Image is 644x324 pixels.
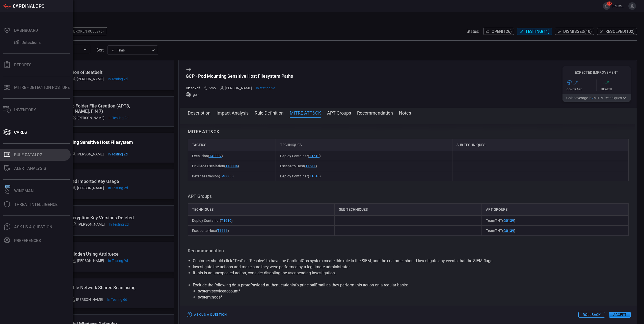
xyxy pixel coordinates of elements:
span: Aug 11, 2025 6:12 PM [109,222,129,226]
div: gcp [186,92,293,97]
button: Description [188,110,210,116]
a: TA0005 [220,174,232,178]
button: Impact Analysis [217,110,249,116]
div: Detections [21,40,41,45]
div: Windows - Files Hidden Using Attrib.exe [38,251,138,257]
li: Exclude the following data.protoPayload.authenticationInfo.principalEmail as they perform this ac... [193,282,624,300]
span: Execution ( ) [192,154,223,158]
div: Cards [14,130,27,135]
span: Deploy Container ( ) [192,219,233,223]
a: T1611 [305,164,316,168]
span: Aug 11, 2025 6:17 PM [109,116,128,120]
div: [PERSON_NAME] [72,116,104,120]
span: Defense Evasion ( ) [192,174,234,178]
span: Aug 11, 2025 6:08 PM [256,86,275,90]
span: Aug 04, 2025 10:49 AM [108,259,128,263]
h5: ID: cd7df [186,86,200,90]
div: Windows - Writeable Network Shares Scan using NetScan [38,285,138,295]
a: G0139 [503,229,514,233]
div: Ask Us A Question [14,225,52,229]
a: T1610 [221,219,231,223]
a: TA0002 [209,154,222,158]
div: APT Groups [482,203,629,215]
h3: APT Groups [188,193,629,199]
div: Wingman [14,188,34,193]
button: Ask Us a Question [186,311,228,319]
button: Open [82,46,89,53]
button: 15 [603,2,610,10]
span: Escape to Host ( ) [280,164,317,168]
span: Privilege Escalation ( ) [192,164,239,168]
div: Threat Intelligence [14,202,58,207]
div: GCP - Unauthorized Imported Key Usage [38,179,138,184]
div: Sub techniques [335,203,481,215]
div: Broken Rules (5) [70,27,107,35]
div: Techniques [276,139,452,151]
div: Health [601,88,631,91]
a: G0139 [503,219,514,223]
div: [PERSON_NAME] [220,86,252,90]
div: Reports [14,63,32,67]
span: Dismissed ( 10 ) [563,29,592,34]
div: Techniques [188,203,335,215]
h5: Expected Improvement [562,70,631,74]
label: sort [96,48,104,52]
button: Dismissed(10) [555,28,594,35]
span: Deploy Container ( ) [280,154,321,158]
div: Coverage [567,88,597,91]
div: GCP - Pod Mounting Sensitive Host Filesystem Paths [38,140,138,150]
div: ALERT ANALYSIS [14,166,46,171]
span: Aug 11, 2025 6:19 PM [108,77,128,81]
span: Status: [467,29,479,34]
li: Customer should click "Test" or "Resolve" to have the CardinalOps system create this rule in the ... [193,258,624,264]
li: Investigate the actions and make sure they were performed by a legitimate administrator. [193,264,624,270]
h3: Recommendation [188,248,629,254]
span: Aug 07, 2025 12:05 PM [107,298,127,302]
div: [PERSON_NAME] [72,152,104,156]
button: Resolved(102) [597,28,637,35]
button: Rule Definition [255,110,284,116]
span: Testing ( 11 ) [525,29,550,34]
span: TeamTNT ( ) [486,219,515,223]
div: [PERSON_NAME] [73,222,105,226]
li: If this is an unexpected action, consider disabling the user pending investigation. [193,270,624,276]
div: Tactics [188,139,276,151]
span: 15 [607,2,612,6]
button: Open(126) [483,28,514,35]
span: 2 [592,96,594,100]
div: Windows - Startup Folder File Creation (APT3, APT 33, Confucius, FIN 7) [38,103,138,114]
div: [PERSON_NAME] [72,259,104,263]
div: MITRE - Detection Posture [14,85,70,90]
div: Sub Techniques [452,139,629,151]
button: Notes [399,110,411,116]
span: Aug 11, 2025 6:14 PM [108,186,128,190]
span: [PERSON_NAME].nsonga [612,4,626,8]
button: Recommendation [357,110,393,116]
a: T1610 [309,154,319,158]
div: Inventory [14,107,36,112]
a: T1611 [217,229,228,233]
div: GCP - Multiple Encryption Key Versions Deleted [38,215,138,220]
button: Accept [609,312,631,318]
button: Testing(11) [517,28,552,35]
li: system:serviceaccount* [198,288,619,294]
div: Rule Catalog [14,152,42,157]
a: TA0004 [225,164,238,168]
div: Preferences [14,238,41,243]
span: Deploy Container ( ) [280,174,321,178]
div: [PERSON_NAME] [72,186,104,190]
div: [PERSON_NAME] [72,77,104,81]
span: TeamTNT ( ) [486,229,515,233]
div: Dashboard [14,28,38,33]
li: system:node* [198,294,619,300]
span: Aug 11, 2025 6:08 PM [108,152,128,156]
span: Resolved ( 102 ) [605,29,635,34]
span: Mar 11, 2025 5:38 AM [209,86,216,90]
div: Windows - Detection of Seatbelt [38,70,138,75]
div: [PERSON_NAME] [71,298,103,302]
button: Gaincoverage in2MITRE techniques [562,94,631,102]
h3: MITRE ATT&CK [188,129,629,135]
button: APT Groups [327,110,351,116]
a: T1610 [309,174,319,178]
span: Open ( 126 ) [492,29,512,34]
